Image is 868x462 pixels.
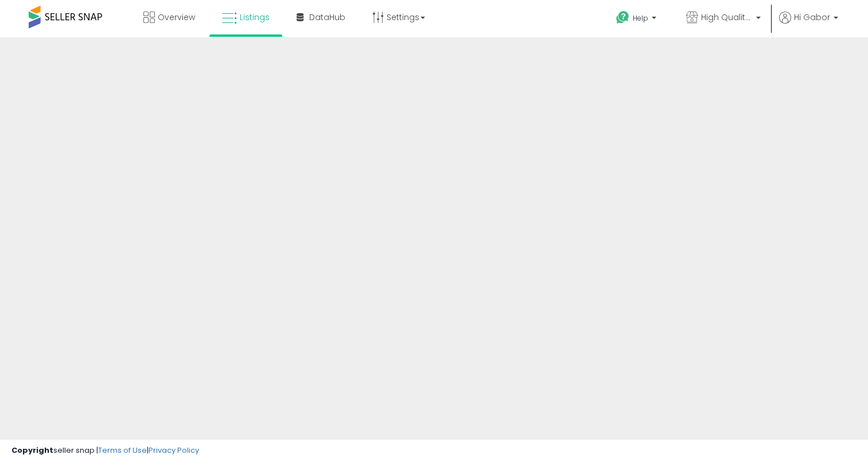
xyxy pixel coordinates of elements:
[701,11,753,23] span: High Quality Good Prices
[240,11,270,23] span: Listings
[158,11,195,23] span: Overview
[98,445,147,456] a: Terms of Use
[779,11,838,37] a: Hi Gabor
[309,11,345,23] span: DataHub
[616,10,630,25] i: Get Help
[607,2,668,37] a: Help
[633,13,648,23] span: Help
[794,11,830,23] span: Hi Gabor
[11,445,199,456] div: seller snap | |
[11,445,53,456] strong: Copyright
[149,445,199,456] a: Privacy Policy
